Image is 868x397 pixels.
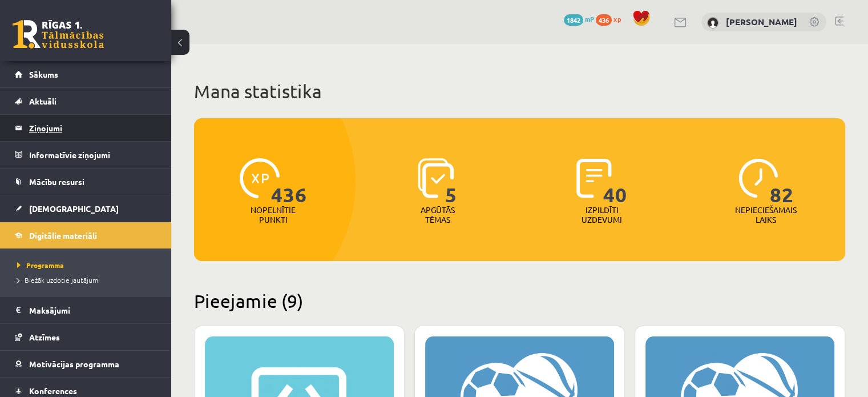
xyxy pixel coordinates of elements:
[29,115,157,141] legend: Ziņojumi
[13,20,104,49] a: Rīgas 1. Tālmācības vidusskola
[194,290,845,312] h2: Pieejamie (9)
[579,205,624,224] p: Izpildīti uzdevumi
[564,14,583,26] span: 1842
[15,324,157,350] a: Atzīmes
[15,61,157,87] a: Sākums
[576,158,612,198] img: icon-completed-tasks-ad58ae20a441b2904462921112bc710f1caf180af7a3daa7317a5a94f2d26646.svg
[29,297,157,323] legend: Maksājumi
[564,14,594,23] a: 1842 mP
[251,205,296,224] p: Nopelnītie punkti
[29,332,60,342] span: Atzīmes
[17,260,160,270] a: Programma
[415,205,460,224] p: Apgūtās tēmas
[15,351,157,377] a: Motivācijas programma
[15,169,157,195] a: Mācību resursi
[29,142,157,168] legend: Informatīvie ziņojumi
[603,158,627,205] span: 40
[29,177,84,187] span: Mācību resursi
[29,359,119,369] span: Motivācijas programma
[726,16,797,27] a: [PERSON_NAME]
[735,205,797,224] p: Nepieciešamais laiks
[15,88,157,114] a: Aktuāli
[17,275,160,285] a: Biežāk uzdotie jautājumi
[15,222,157,248] a: Digitālie materiāli
[596,14,612,26] span: 436
[738,158,778,198] img: icon-clock-7be60019b62300814b6bd22b8e044499b485619524d84068768e800edab66f18.svg
[29,230,97,240] span: Digitālie materiāli
[29,386,77,396] span: Konferences
[596,14,627,23] a: 436 xp
[29,69,58,79] span: Sākums
[29,96,56,106] span: Aktuāli
[15,297,157,323] a: Maksājumi
[15,195,157,222] a: [DEMOGRAPHIC_DATA]
[770,158,794,205] span: 82
[240,158,280,198] img: icon-xp-0682a9bc20223a9ccc6f5883a126b849a74cddfe5390d2b41b4391c66f2066e7.svg
[271,158,307,205] span: 436
[418,158,454,198] img: icon-learned-topics-4a711ccc23c960034f471b6e78daf4a3bad4a20eaf4de84257b87e66633f6470.svg
[613,14,621,23] span: xp
[585,14,594,23] span: mP
[17,260,64,270] span: Programma
[445,158,457,205] span: 5
[15,142,157,168] a: Informatīvie ziņojumi
[15,115,157,141] a: Ziņojumi
[17,275,100,284] span: Biežāk uzdotie jautājumi
[194,80,845,103] h1: Mana statistika
[707,17,718,29] img: Rēzija Blūma
[29,203,119,214] span: [DEMOGRAPHIC_DATA]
